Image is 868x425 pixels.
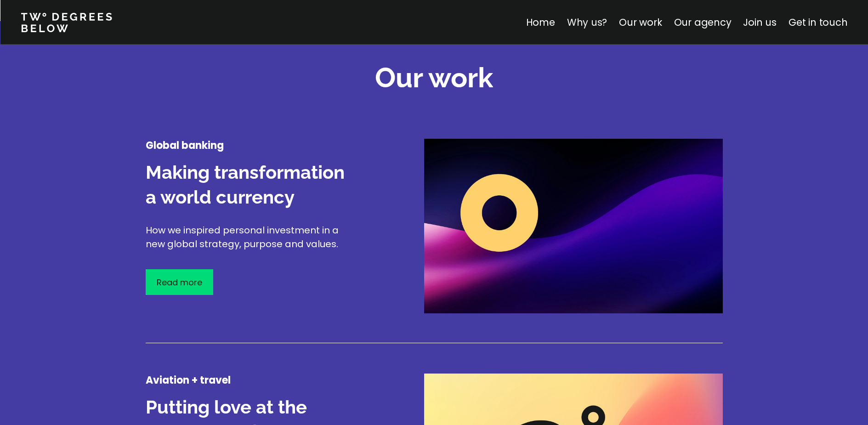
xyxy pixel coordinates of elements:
a: Our work [619,16,662,29]
p: Read more [157,276,202,289]
a: Global bankingMaking transformation a world currencyHow we inspired personal investment in a new ... [146,139,723,369]
h2: Our work [375,59,493,96]
a: Our agency [674,16,731,29]
a: Why us? [567,16,607,29]
h3: Making transformation a world currency [146,160,357,210]
p: How we inspired personal investment in a new global strategy, purpose and values. [146,223,357,251]
a: Get in touch [789,16,847,29]
a: Join us [743,16,777,29]
h4: Aviation + travel [146,374,357,387]
h4: Global banking [146,139,357,153]
a: Home [526,16,555,29]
